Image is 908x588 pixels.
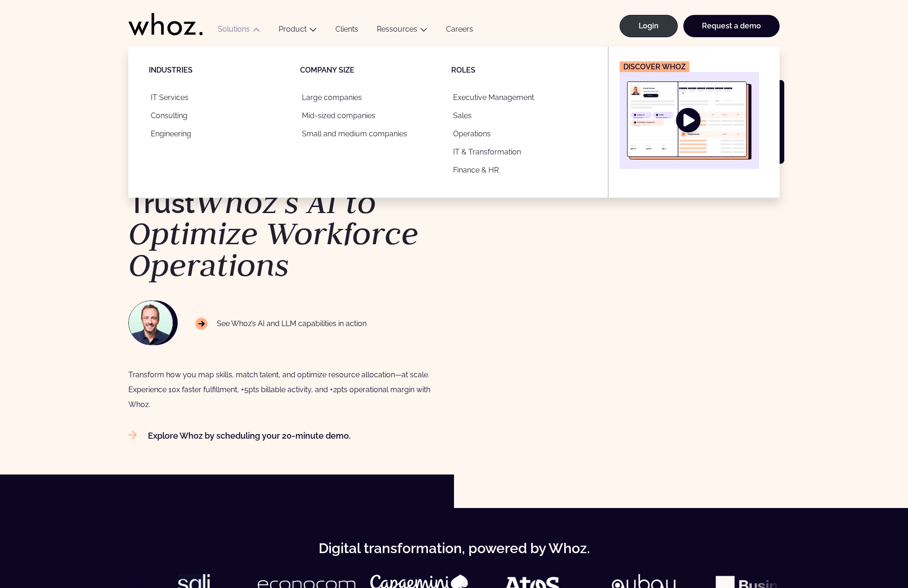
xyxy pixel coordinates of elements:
[208,25,269,37] button: Solutions
[451,143,591,161] a: IT & Transformation
[683,15,780,37] a: Request a demo
[300,65,451,75] p: Company size
[847,527,895,575] iframe: Chatbot
[377,25,417,33] a: Ressources
[195,318,367,330] p: See Whoz’s AI and LLM capabilities in action
[451,65,602,75] p: Roles
[149,125,289,143] a: Engineering
[300,125,440,143] a: Small and medium companies
[326,25,367,37] a: Clients
[128,367,445,412] div: Transform how you map skills, match talent, and optimize resource allocation—at scale. Experience...
[300,107,440,125] a: Mid-sized companies
[149,88,289,107] a: IT Services
[451,125,591,143] a: Operations
[128,431,351,441] a: Explore Whoz by scheduling your 20-minute demo.
[128,181,419,285] em: Whoz’s AI to Optimize Workforce Operations
[319,540,590,556] strong: Digital transformation, powered by Whoz.
[149,65,300,75] p: Industries
[300,88,440,107] a: Large companies
[620,61,759,169] a: Discover Whoz
[451,107,591,125] a: Sales
[279,25,307,33] a: Product
[128,131,445,281] h1: Join a Community of 800,000+ Who Trust
[451,161,591,179] a: Finance & HR
[367,25,437,37] button: Ressources
[620,61,689,72] figcaption: Discover Whoz
[620,15,678,37] a: Login
[269,25,326,37] button: Product
[437,25,482,37] a: Careers
[451,88,591,107] a: Executive Management
[149,107,289,125] a: Consulting
[129,301,173,345] img: NAWROCKI-Thomas.jpg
